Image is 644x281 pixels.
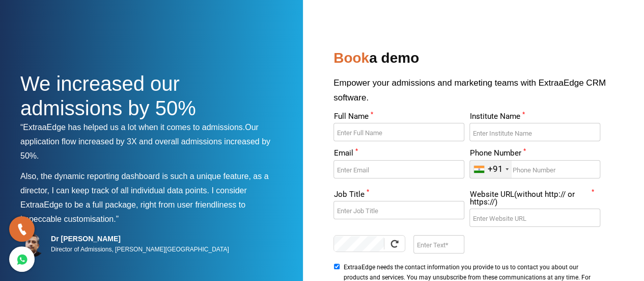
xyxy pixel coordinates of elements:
[469,158,600,176] input: Enter Phone Number
[469,198,600,217] input: Enter Website URL
[469,149,600,159] label: Phone Number
[20,172,268,195] span: Also, the dynamic reporting dashboard is such a unique feature, as a director, I can keep track o...
[333,158,464,176] input: Enter Email
[20,123,270,160] span: Our application flow increased by 3X and overall admissions increased by 50%.
[333,46,624,75] h2: a demo
[333,50,369,66] span: Book
[51,243,229,256] p: Director of Admissions, [PERSON_NAME][GEOGRAPHIC_DATA]
[413,225,464,243] input: Enter Text
[469,113,600,122] label: Institute Name
[51,234,229,243] h5: Dr [PERSON_NAME]
[333,122,464,141] input: Enter Full Name
[20,186,247,223] span: I consider ExtraaEdge to be a full package, right from user friendliness to impeccable customisat...
[333,75,624,113] p: Empower your admissions and marketing teams with ExtraaEdge CRM software.
[333,113,464,122] label: Full Name
[469,189,600,198] label: Website URL(without http:// or https://)
[487,163,500,172] div: +91
[333,189,464,198] label: Job Title
[470,159,509,176] div: India (भारत): +91
[20,123,245,132] span: “ExtraaEdge has helped us a lot when it comes to admissions.
[333,149,464,159] label: Email
[20,72,196,119] span: We increased our admissions by 50%
[469,122,600,141] input: Enter Institute Name
[333,253,340,259] input: ExtraaEdge needs the contact information you provide to us to contact you about our products and ...
[333,198,464,217] input: Enter Job Title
